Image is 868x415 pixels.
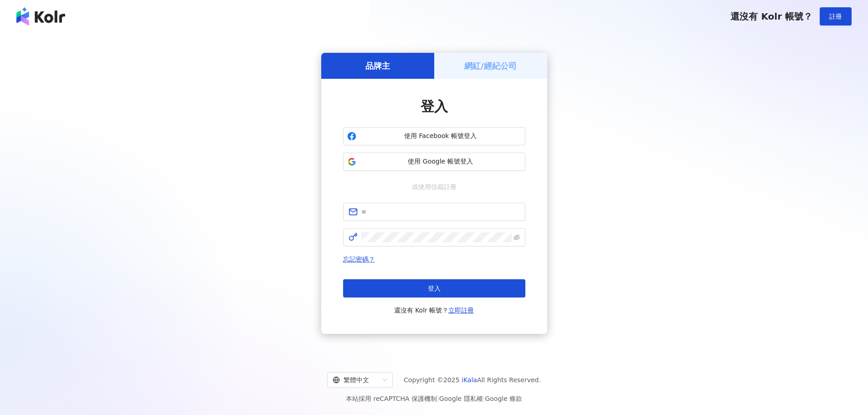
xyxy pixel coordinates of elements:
[406,182,463,192] span: 或使用信箱註冊
[464,60,517,72] h5: 網紅/經紀公司
[730,11,812,22] span: 還沒有 Kolr 帳號？
[343,279,525,297] button: 登入
[462,376,477,384] a: iKala
[421,98,448,114] span: 登入
[343,127,525,145] button: 使用 Facebook 帳號登入
[360,132,521,141] span: 使用 Facebook 帳號登入
[448,307,474,314] a: 立即註冊
[437,395,439,402] span: |
[365,60,390,72] h5: 品牌主
[428,285,441,292] span: 登入
[360,157,521,166] span: 使用 Google 帳號登入
[343,153,525,171] button: 使用 Google 帳號登入
[343,256,375,263] a: 忘記密碼？
[346,393,522,404] span: 本站採用 reCAPTCHA 保護機制
[829,13,842,20] span: 註冊
[439,395,483,402] a: Google 隱私權
[483,395,485,402] span: |
[333,373,379,387] div: 繁體中文
[485,395,522,402] a: Google 條款
[514,234,520,241] span: eye-invisible
[404,374,541,385] span: Copyright © 2025 All Rights Reserved.
[820,7,852,26] button: 註冊
[16,7,65,26] img: logo
[394,305,474,316] span: 還沒有 Kolr 帳號？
